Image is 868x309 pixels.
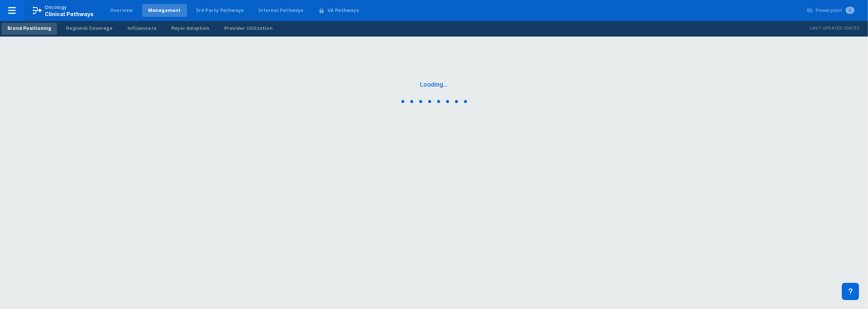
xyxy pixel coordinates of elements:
div: Overview [110,7,133,14]
div: Powerpoint [816,7,855,14]
a: Regional Coverage [60,23,118,35]
div: Regional Coverage [66,25,112,32]
a: Internal Pathways [253,4,309,17]
div: Contact Support [842,283,859,300]
a: 3rd Party Pathways [190,4,250,17]
a: Provider Utilization [218,23,279,35]
span: 0 [846,7,855,14]
div: Provider Utilization [224,25,273,32]
div: Internal Pathways [258,7,303,14]
a: Management [142,4,187,17]
div: Management [148,7,181,14]
p: [DATE] [844,25,859,32]
p: Last Updated: [810,25,844,32]
div: 3rd Party Pathways [196,7,244,14]
a: Overview [104,4,139,17]
span: Clinical Pathways [45,11,94,17]
div: VA Pathways [328,7,359,14]
a: Influencers [122,23,162,35]
div: Brand Positioning [7,25,51,32]
div: Loading... [420,81,448,88]
p: Oncology [45,4,67,11]
div: Influencers [128,25,156,32]
div: Payer Adoption [171,25,209,32]
a: Brand Positioning [1,23,57,35]
a: Payer Adoption [165,23,215,35]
